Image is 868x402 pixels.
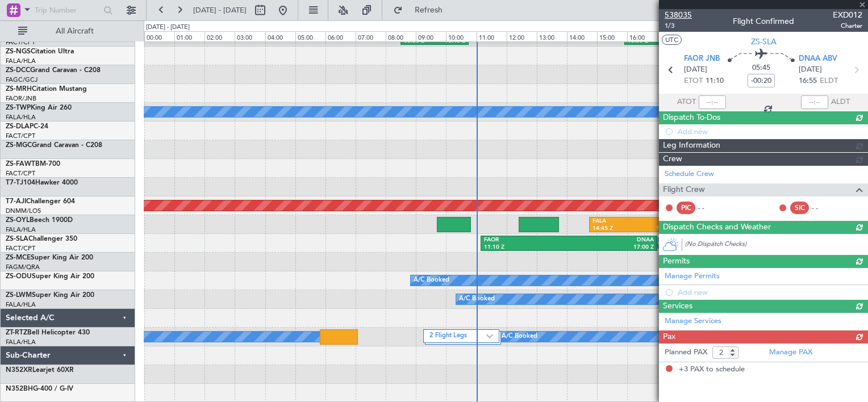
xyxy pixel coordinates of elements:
[388,1,456,19] button: Refresh
[446,31,476,41] div: 10:00
[6,48,74,55] a: ZS-NGSCitation Ultra
[684,64,707,76] span: [DATE]
[193,5,247,15] span: [DATE] - [DATE]
[484,236,569,244] div: FAOR
[6,86,87,93] a: ZS-MRHCitation Mustang
[6,329,27,336] span: ZT-RTZ
[751,36,777,48] span: ZS-SLA
[6,67,30,74] span: ZS-DCC
[429,332,487,341] label: 2 Flight Legs
[6,76,37,84] a: FAGC/GCJ
[6,179,78,186] a: T7-TJ104Hawker 4000
[6,86,32,93] span: ZS-MRH
[6,57,36,65] a: FALA/HLA
[6,263,40,271] a: FAGM/QRA
[6,244,35,253] a: FACT/CPT
[820,76,838,87] span: ELDT
[12,22,123,40] button: All Aircraft
[6,217,73,224] a: ZS-OYLBeech 1900D
[205,31,235,41] div: 02:00
[537,31,567,41] div: 13:00
[635,225,677,233] div: 17:45 Z
[567,31,597,41] div: 14:00
[706,76,724,87] span: 11:10
[6,169,35,178] a: FACT/CPT
[6,300,36,309] a: FALA/HLA
[6,161,60,167] a: ZS-FAWTBM-700
[658,235,694,252] div: A/C Booked
[6,113,36,122] a: FALA/HLA
[6,198,75,205] a: T7-AJIChallenger 604
[486,334,493,338] img: arrow-gray.svg
[6,217,30,224] span: ZS-OYL
[569,236,654,244] div: DNAA
[665,9,692,21] span: 538035
[6,338,36,346] a: FALA/HLA
[6,161,31,167] span: ZS-FAW
[144,31,174,41] div: 00:00
[677,97,696,108] span: ATOT
[30,27,120,35] span: All Aircraft
[592,217,635,225] div: FALA
[6,104,72,111] a: ZS-TWPKing Air 260
[6,329,90,336] a: ZT-RTZBell Helicopter 430
[733,15,794,27] div: Flight Confirmed
[799,53,837,65] span: DNAA ABV
[684,76,703,87] span: ETOT
[6,48,31,55] span: ZS-NGS
[459,291,495,308] div: A/C Booked
[635,217,677,225] div: FACT
[6,386,73,392] a: N352BHG-400 / G-IV
[833,9,862,21] span: EXD012
[405,6,453,14] span: Refresh
[6,132,35,140] a: FACT/CPT
[627,31,657,41] div: 16:00
[597,31,627,41] div: 15:00
[507,31,537,41] div: 12:00
[6,123,48,130] a: ZS-DLAPC-24
[35,2,100,19] input: Trip Number
[569,244,654,252] div: 17:00 Z
[174,31,205,41] div: 01:00
[6,254,93,261] a: ZS-MCESuper King Air 200
[6,367,32,374] span: N352XR
[6,142,32,149] span: ZS-MGC
[484,244,569,252] div: 11:10 Z
[6,292,32,299] span: ZS-LWM
[6,94,36,103] a: FAOR/JNB
[831,97,850,108] span: ALDT
[477,31,507,41] div: 11:00
[6,142,102,149] a: ZS-MGCGrand Caravan - C208
[416,31,446,41] div: 09:00
[592,225,635,233] div: 14:45 Z
[6,292,94,299] a: ZS-LWMSuper King Air 200
[833,21,862,31] span: Charter
[356,31,386,41] div: 07:00
[799,64,822,76] span: [DATE]
[752,62,770,74] span: 05:45
[6,273,32,280] span: ZS-ODU
[6,38,35,47] a: FACT/CPT
[6,254,31,261] span: ZS-MCE
[799,76,817,87] span: 16:55
[6,67,101,74] a: ZS-DCCGrand Caravan - C208
[6,179,35,186] span: T7-TJ104
[6,273,94,280] a: ZS-ODUSuper King Air 200
[6,207,41,215] a: DNMM/LOS
[502,328,537,345] div: A/C Booked
[684,53,720,65] span: FAOR JNB
[146,23,190,32] div: [DATE] - [DATE]
[6,123,30,130] span: ZS-DLA
[235,31,265,41] div: 03:00
[6,236,77,242] a: ZS-SLAChallenger 350
[6,225,36,234] a: FALA/HLA
[6,386,33,392] span: N352BH
[6,367,74,374] a: N352XRLearjet 60XR
[325,31,356,41] div: 06:00
[295,31,325,41] div: 05:00
[414,272,449,289] div: A/C Booked
[265,31,295,41] div: 04:00
[6,236,28,242] span: ZS-SLA
[386,31,416,41] div: 08:00
[6,104,31,111] span: ZS-TWP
